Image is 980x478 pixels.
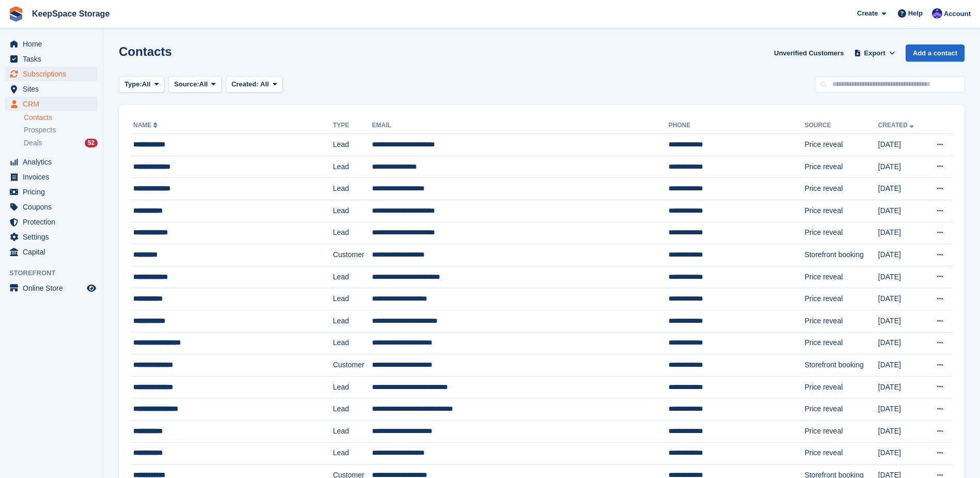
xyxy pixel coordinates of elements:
[333,398,372,421] td: Lead
[333,376,372,398] td: Lead
[226,76,283,93] button: Created: All
[5,245,98,259] a: menu
[23,200,85,214] span: Coupons
[5,97,98,111] a: menu
[23,185,85,199] span: Pricing
[260,80,269,88] span: All
[125,79,142,89] span: Type:
[24,125,98,136] a: Prospects
[944,9,971,19] span: Account
[372,117,668,134] th: Email
[878,442,925,465] td: [DATE]
[333,244,372,266] td: Customer
[333,117,372,134] th: Type
[23,155,85,169] span: Analytics
[333,354,372,377] td: Customer
[5,170,98,184] a: menu
[333,178,372,200] td: Lead
[878,332,925,354] td: [DATE]
[24,138,42,148] span: Deals
[878,156,925,178] td: [DATE]
[23,230,85,244] span: Settings
[85,282,98,294] a: Preview store
[878,288,925,310] td: [DATE]
[804,398,878,421] td: Price reveal
[333,156,372,178] td: Lead
[804,288,878,310] td: Price reveal
[878,310,925,332] td: [DATE]
[804,244,878,266] td: Storefront booking
[333,134,372,156] td: Lead
[878,178,925,200] td: [DATE]
[333,420,372,442] td: Lead
[5,52,98,66] a: menu
[23,215,85,229] span: Protection
[878,222,925,244] td: [DATE]
[804,117,878,134] th: Source
[333,222,372,244] td: Lead
[28,5,114,22] a: KeepSpace Storage
[168,76,222,93] button: Source: All
[804,420,878,442] td: Price reveal
[804,376,878,398] td: Price reveal
[23,97,85,111] span: CRM
[878,266,925,288] td: [DATE]
[668,117,804,134] th: Phone
[804,442,878,465] td: Price reveal
[5,230,98,244] a: menu
[804,134,878,156] td: Price reveal
[804,354,878,377] td: Storefront booking
[878,122,916,129] a: Created
[174,79,199,89] span: Source:
[333,332,372,354] td: Lead
[119,76,164,93] button: Type: All
[8,6,24,22] img: stora-icon-8386f47178a22dfd0bd8f6a31ec36ba5ce8667c1dd55bd0f319d3a0aa187defe.svg
[5,67,98,81] a: menu
[908,8,923,19] span: Help
[5,185,98,199] a: menu
[804,332,878,354] td: Price reveal
[864,48,885,58] span: Export
[9,268,103,278] span: Storefront
[804,178,878,200] td: Price reveal
[23,170,85,184] span: Invoices
[804,222,878,244] td: Price reveal
[142,79,151,89] span: All
[5,215,98,229] a: menu
[119,44,172,58] h1: Contacts
[24,125,56,135] span: Prospects
[852,44,897,62] button: Export
[199,79,208,89] span: All
[804,200,878,222] td: Price reveal
[23,82,85,96] span: Sites
[878,200,925,222] td: [DATE]
[878,354,925,377] td: [DATE]
[878,420,925,442] td: [DATE]
[23,67,85,81] span: Subscriptions
[804,156,878,178] td: Price reveal
[770,44,848,62] a: Unverified Customers
[878,134,925,156] td: [DATE]
[333,200,372,222] td: Lead
[23,245,85,259] span: Capital
[906,44,965,62] a: Add a contact
[5,155,98,169] a: menu
[857,8,878,19] span: Create
[878,244,925,266] td: [DATE]
[85,139,98,147] div: 52
[932,8,942,19] img: Chloe Clark
[333,442,372,465] td: Lead
[333,288,372,310] td: Lead
[133,122,160,129] a: Name
[23,52,85,66] span: Tasks
[24,138,98,148] a: Deals 52
[878,398,925,421] td: [DATE]
[231,80,259,88] span: Created:
[333,310,372,332] td: Lead
[878,376,925,398] td: [DATE]
[5,200,98,214] a: menu
[23,37,85,51] span: Home
[804,266,878,288] td: Price reveal
[5,82,98,96] a: menu
[804,310,878,332] td: Price reveal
